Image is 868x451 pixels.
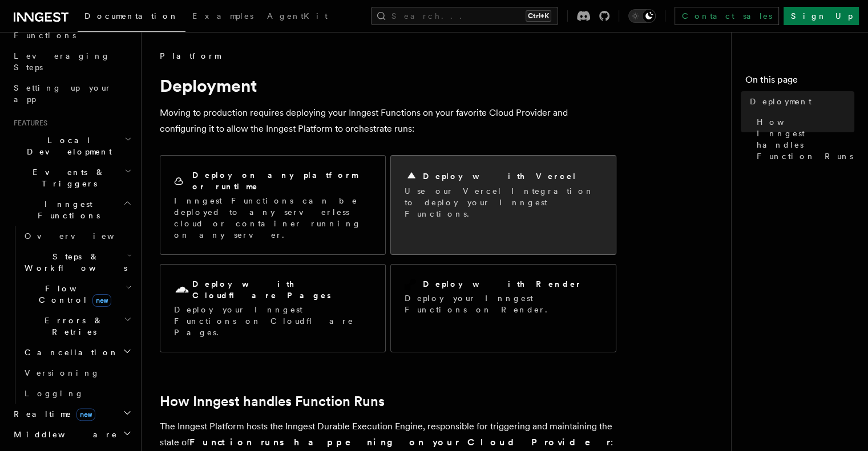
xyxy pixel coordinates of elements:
[9,162,134,194] button: Events & Triggers
[390,155,616,255] a: Deploy with VercelUse our Vercel Integration to deploy your Inngest Functions.
[20,246,134,278] button: Steps & Workflows
[757,116,854,162] span: How Inngest handles Function Runs
[9,408,95,420] span: Realtime
[160,264,386,352] a: Deploy with Cloudflare PagesDeploy your Inngest Functions on Cloudflare Pages.
[745,91,854,112] a: Deployment
[25,368,100,377] span: Versioning
[423,278,582,290] h2: Deploy with Render
[192,11,253,21] span: Examples
[405,185,602,220] p: Use our Vercel Integration to deploy your Inngest Functions.
[267,11,328,21] span: AgentKit
[185,3,260,31] a: Examples
[20,310,134,342] button: Errors & Retries
[20,278,134,310] button: Flow Controlnew
[174,304,372,338] p: Deploy your Inngest Functions on Cloudflare Pages.
[390,264,616,352] a: Deploy with RenderDeploy your Inngest Functions on Render.
[20,251,127,274] span: Steps & Workflows
[189,437,611,448] strong: Function runs happening on your Cloud Provider
[9,166,124,189] span: Events & Triggers
[9,198,123,221] span: Inngest Functions
[784,7,859,25] a: Sign Up
[752,112,854,166] a: How Inngest handles Function Runs
[9,46,134,78] a: Leveraging Steps
[745,73,854,91] h4: On this page
[9,78,134,109] a: Setting up your app
[20,383,134,404] a: Logging
[526,10,551,22] kbd: Ctrl+K
[675,7,779,25] a: Contact sales
[9,130,134,162] button: Local Development
[192,169,372,192] h2: Deploy on any platform or runtime
[9,135,124,157] span: Local Development
[20,342,134,363] button: Cancellation
[20,347,119,358] span: Cancellation
[174,282,190,298] svg: Cloudflare
[25,231,142,241] span: Overview
[160,155,386,255] a: Deploy on any platform or runtimeInngest Functions can be deployed to any serverless cloud or con...
[14,51,110,72] span: Leveraging Steps
[160,393,385,409] a: How Inngest handles Function Runs
[628,9,656,23] button: Toggle dark mode
[76,408,95,421] span: new
[423,170,577,182] h2: Deploy with Vercel
[25,389,84,398] span: Logging
[20,226,134,246] a: Overview
[192,278,372,301] h2: Deploy with Cloudflare Pages
[160,419,616,450] p: The Inngest Platform hosts the Inngest Durable Execution Engine, responsible for triggering and m...
[260,3,334,31] a: AgentKit
[14,83,112,104] span: Setting up your app
[9,194,134,226] button: Inngest Functions
[750,96,812,107] span: Deployment
[160,50,220,62] span: Platform
[160,75,616,96] h1: Deployment
[174,195,372,241] p: Inngest Functions can be deployed to any serverless cloud or container running on any server.
[371,7,558,25] button: Search...Ctrl+K
[405,292,602,315] p: Deploy your Inngest Functions on Render.
[9,404,134,424] button: Realtimenew
[78,3,185,32] a: Documentation
[20,363,134,383] a: Versioning
[9,424,134,445] button: Middleware
[92,294,111,307] span: new
[20,315,124,338] span: Errors & Retries
[20,283,126,306] span: Flow Control
[160,105,616,137] p: Moving to production requires deploying your Inngest Functions on your favorite Cloud Provider an...
[84,11,179,21] span: Documentation
[9,119,47,128] span: Features
[9,429,118,440] span: Middleware
[9,226,134,404] div: Inngest Functions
